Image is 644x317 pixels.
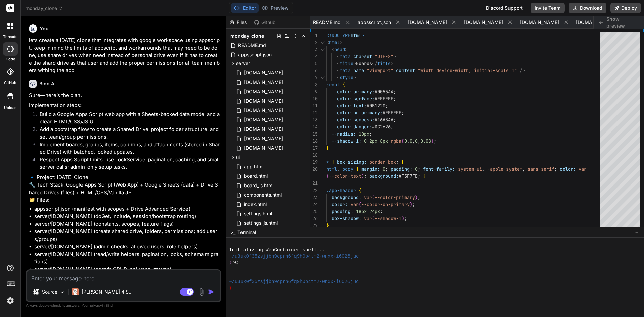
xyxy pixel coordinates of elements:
span: > [353,74,356,81]
li: server/[DOMAIN_NAME] (create shared drive, folders, permissions; add users/groups) [34,228,220,243]
span: ; [391,124,393,130]
span: ) [410,201,412,207]
div: Files [226,19,251,26]
span: ; [385,103,388,109]
div: Discord Support [482,3,527,13]
span: --color-on-primary: [332,110,383,116]
button: Invite Team [531,3,565,13]
span: color: [332,201,348,207]
span: { [356,166,359,172]
span: background: [369,173,399,179]
button: Preview [259,3,291,13]
span: components.html [243,191,282,199]
span: rgba [391,138,401,144]
span: < [337,60,340,66]
span: --color-primary: [332,89,375,95]
span: ( [359,201,361,207]
span: #F5F7FB [399,173,418,179]
span: /> [520,67,525,73]
span: [DOMAIN_NAME] [243,97,284,105]
span: box-sizing: [337,159,367,165]
span: padding: [332,208,353,214]
div: 4 [310,53,318,60]
div: 6 [310,67,318,74]
span: [DOMAIN_NAME] [243,88,284,96]
span: --color-danger: [332,124,372,130]
span: 24px [369,208,380,214]
span: ; [418,194,420,200]
span: var [351,201,359,207]
span: head [334,46,345,52]
div: 9 [310,88,318,95]
span: > [340,39,342,45]
span: ; [393,96,396,102]
span: charset [353,53,372,59]
span: --color-text [329,173,361,179]
span: app.html [243,163,264,171]
li: server/[DOMAIN_NAME] (doGet, include, session/bootstrap routing) [34,213,220,220]
div: 12 [310,109,318,116]
span: meta [340,53,351,59]
li: appsscript.json (manifest with scopes + Drive Advanced Service) [34,205,220,213]
button: Download [569,3,606,13]
span: < [337,53,340,59]
span: border-box [369,159,396,165]
span: --radius: [332,131,356,137]
span: .app-header [326,187,356,193]
span: Show preview [606,16,639,29]
span: < [332,46,334,52]
span: ; [396,159,399,165]
span: --color-on-primary [361,201,410,207]
span: } [401,159,404,165]
span: [DOMAIN_NAME] [243,69,284,77]
span: meta [340,67,351,73]
span: ^C [232,260,238,266]
label: Upload [4,105,17,111]
span: [DOMAIN_NAME] [243,125,284,133]
span: 0 [415,166,418,172]
span: padding: [391,166,412,172]
li: server/[DOMAIN_NAME] (boards CRUD, columns, groups) [34,266,220,273]
span: ; [401,110,404,116]
span: board.html [243,172,268,180]
div: 25 [310,208,318,215]
span: } [423,173,426,179]
span: ❯ [229,285,232,292]
span: Boards [356,60,372,66]
p: Implementation steps: [29,102,220,109]
span: #16A34A [375,117,393,123]
span: 0 [364,138,367,144]
li: server/[DOMAIN_NAME] (admin checks, allowed users, role helpers) [34,243,220,251]
span: ~/u3uk0f35zsjjbn9cprh6fq9h0p4tm2-wnxx-i6026juc [229,253,359,260]
p: 🔹 Project: [DATE] Clone 🔧 Tech Stack: Google Apps Script (Web App) + Google Sheets (data) + Drive... [29,174,220,204]
span: var [364,215,372,221]
label: code [6,56,15,62]
div: 13 [310,116,318,123]
img: Claude 4 Sonnet [72,288,79,295]
span: 0.08 [420,138,431,144]
span: ; [404,215,407,221]
div: 20 [310,166,318,173]
span: 0 [415,138,418,144]
span: </ [372,60,377,66]
span: [DOMAIN_NAME] [243,106,284,114]
div: 10 [310,95,318,102]
span: ) [361,173,364,179]
span: ❯ [229,260,232,266]
span: ; [380,208,383,214]
div: 23 [310,194,318,201]
span: ; [385,166,388,172]
button: Deploy [610,3,641,13]
li: Add a bootstrap flow to create a Shared Drive, project folder structure, and set team/group permi... [34,126,220,141]
span: > [393,53,396,59]
span: "UTF-8" [375,53,393,59]
div: Github [251,19,279,26]
span: ; [369,131,372,137]
span: [DOMAIN_NAME] [408,19,447,26]
span: ; [393,117,396,123]
span: , [412,138,415,144]
span: { [359,187,361,193]
div: Click to collapse the range. [318,74,327,81]
div: 21 [310,180,318,187]
span: --shadow-1: [332,138,361,144]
